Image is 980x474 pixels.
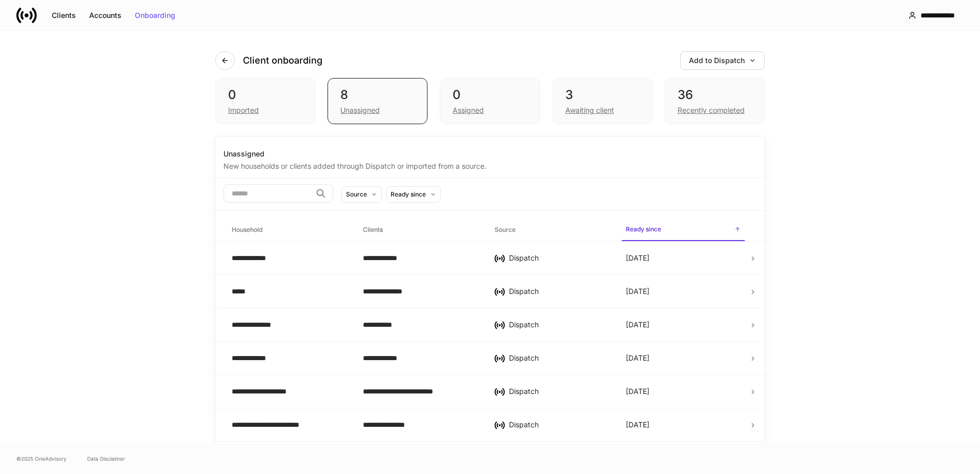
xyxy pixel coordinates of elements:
[223,159,757,171] div: New households or clients added through Dispatch or imported from a source.
[228,105,259,115] div: Imported
[340,87,415,103] div: 8
[328,78,427,124] div: 8Unassigned
[626,420,649,430] p: [DATE]
[391,189,426,199] div: Ready since
[346,189,367,199] div: Source
[128,7,182,24] button: Onboarding
[626,386,649,397] p: [DATE]
[215,78,315,124] div: 0Imported
[626,224,661,234] h6: Ready since
[678,87,752,103] div: 36
[680,51,765,70] button: Add to Dispatch
[52,12,76,19] div: Clients
[509,253,609,263] div: Dispatch
[665,78,765,124] div: 36Recently completed
[83,7,128,24] button: Accounts
[359,220,482,241] span: Clients
[495,225,516,234] h6: Source
[678,105,745,115] div: Recently completed
[341,186,382,203] button: Source
[87,455,125,463] a: Data Disclaimer
[232,225,262,234] h6: Household
[89,12,121,19] div: Accounts
[340,105,380,115] div: Unassigned
[626,286,649,297] p: [DATE]
[453,87,527,103] div: 0
[135,12,175,19] div: Onboarding
[453,105,484,115] div: Assigned
[509,353,609,363] div: Dispatch
[509,286,609,297] div: Dispatch
[223,149,757,159] div: Unassigned
[689,57,756,64] div: Add to Dispatch
[626,353,649,363] p: [DATE]
[16,455,67,463] span: © 2025 OneAdvisory
[228,220,351,241] span: Household
[386,186,441,203] button: Ready since
[565,105,614,115] div: Awaiting client
[243,54,322,67] h4: Client onboarding
[509,320,609,330] div: Dispatch
[491,220,614,241] span: Source
[228,87,302,103] div: 0
[45,7,83,24] button: Clients
[565,87,640,103] div: 3
[553,78,652,124] div: 3Awaiting client
[509,420,609,430] div: Dispatch
[363,225,383,234] h6: Clients
[440,78,540,124] div: 0Assigned
[509,386,609,397] div: Dispatch
[626,320,649,330] p: [DATE]
[626,253,649,263] p: [DATE]
[622,219,745,241] span: Ready since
